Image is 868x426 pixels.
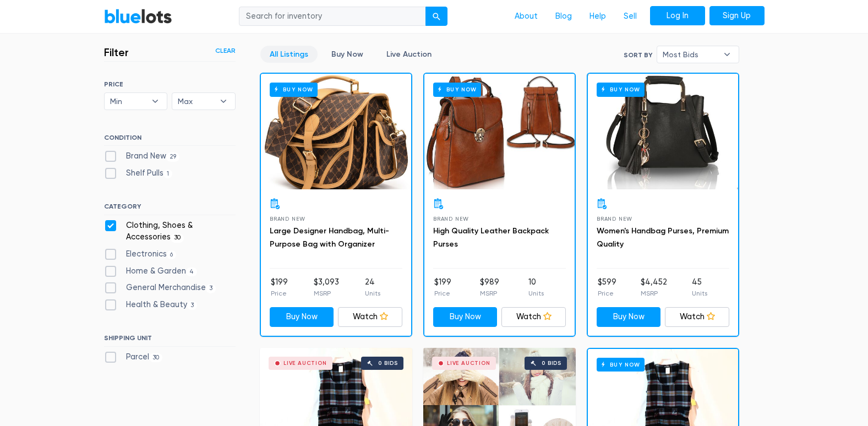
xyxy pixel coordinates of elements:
div: Live Auction [447,361,490,366]
label: Parcel [104,351,163,363]
span: 29 [166,152,180,161]
p: Units [365,288,380,298]
a: High Quality Leather Backpack Purses [433,226,549,249]
a: Log In [650,6,705,26]
span: Max [178,93,214,110]
li: $199 [271,276,288,298]
h6: Buy Now [433,83,481,96]
label: Electronics [104,248,177,260]
span: Brand New [597,216,632,222]
span: 4 [186,267,198,276]
a: Blog [547,6,581,27]
li: 24 [365,276,380,298]
p: MSRP [480,288,499,298]
li: $4,452 [641,276,667,298]
label: Home & Garden [104,265,198,277]
a: Buy Now [433,307,498,327]
li: 45 [692,276,707,298]
label: Brand New [104,150,180,162]
span: 6 [167,250,177,259]
span: 30 [171,234,184,243]
label: General Merchandise [104,282,216,294]
p: MSRP [641,288,667,298]
b: ▾ [144,93,167,110]
p: Price [271,288,288,298]
a: Watch [665,307,729,327]
h6: CONDITION [104,134,236,146]
div: 0 bids [378,361,398,366]
h6: CATEGORY [104,203,236,215]
a: Buy Now [270,307,334,327]
a: Buy Now [588,74,738,189]
a: Watch [338,307,402,327]
b: ▾ [716,46,739,63]
h6: Buy Now [597,358,645,372]
a: Help [581,6,615,27]
label: Sort By [624,50,652,60]
a: About [506,6,547,27]
label: Health & Beauty [104,299,198,311]
span: Brand New [433,216,469,222]
p: Price [598,288,616,298]
p: Price [434,288,451,298]
a: Women's Handbag Purses, Premium Quality [597,226,729,249]
label: Shelf Pulls [104,167,173,179]
li: $989 [480,276,499,298]
a: Sell [615,6,646,27]
a: Live Auction [377,46,441,63]
a: Buy Now [597,307,661,327]
li: $599 [598,276,616,298]
span: 30 [149,353,163,362]
li: $199 [434,276,451,298]
div: 0 bids [542,361,561,366]
h6: PRICE [104,80,236,88]
label: Clothing, Shoes & Accessories [104,220,236,243]
a: All Listings [260,46,318,63]
a: BlueLots [104,8,172,24]
div: Live Auction [283,361,327,366]
span: Brand New [270,216,305,222]
a: Buy Now [424,74,575,189]
h3: Filter [104,46,129,59]
a: Buy Now [322,46,373,63]
h6: Buy Now [270,83,318,96]
span: 3 [206,284,216,293]
h6: Buy Now [597,83,645,96]
span: Most Bids [663,46,718,63]
input: Search for inventory [239,7,426,26]
a: Large Designer Handbag, Multi-Purpose Bag with Organizer [270,226,389,249]
p: Units [528,288,544,298]
h6: SHIPPING UNIT [104,334,236,346]
a: Clear [215,46,236,56]
a: Buy Now [261,74,411,189]
p: MSRP [314,288,339,298]
p: Units [692,288,707,298]
li: $3,093 [314,276,339,298]
li: 10 [528,276,544,298]
span: 3 [187,301,198,310]
span: Min [110,93,146,110]
span: 1 [163,170,173,178]
b: ▾ [212,93,235,110]
a: Watch [501,307,566,327]
a: Sign Up [709,6,765,26]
